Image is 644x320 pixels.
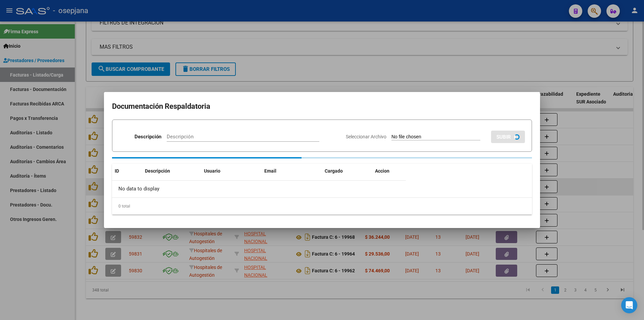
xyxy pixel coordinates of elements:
datatable-header-cell: Accion [372,164,406,178]
h2: Documentación Respaldatoria [112,100,532,113]
datatable-header-cell: Email [262,164,322,178]
div: Open Intercom Messenger [621,297,637,313]
datatable-header-cell: Cargado [322,164,372,178]
span: ID [115,168,119,174]
span: Accion [375,168,389,174]
button: SUBIR [491,131,525,143]
datatable-header-cell: Descripción [142,164,201,178]
span: Cargado [325,168,343,174]
div: 0 total [112,198,532,215]
span: Descripción [145,168,170,174]
span: SUBIR [496,134,511,140]
p: Descripción [135,133,161,141]
span: Email [264,168,276,174]
span: Seleccionar Archivo [346,134,386,139]
datatable-header-cell: Usuario [201,164,262,178]
span: Usuario [204,168,220,174]
datatable-header-cell: ID [112,164,142,178]
div: No data to display [112,181,406,197]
